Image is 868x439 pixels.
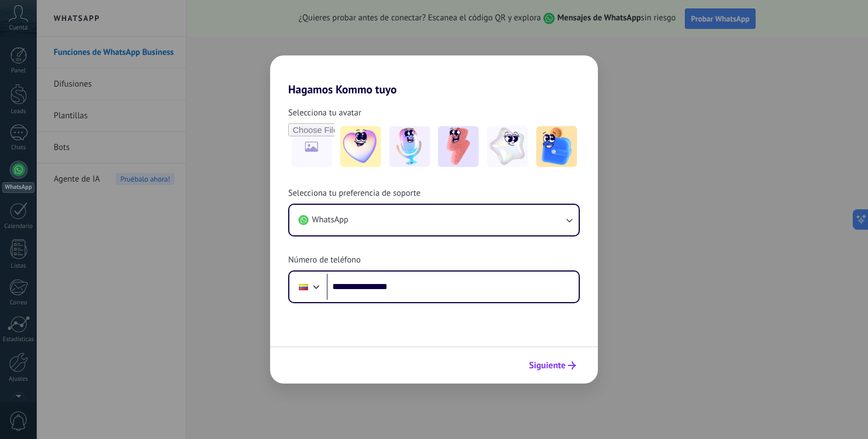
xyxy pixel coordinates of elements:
[288,188,420,199] span: Selecciona tu preferencia de soporte
[289,205,579,235] button: WhatsApp
[487,126,528,167] img: -4.jpeg
[288,255,361,266] span: Número de teléfono
[389,126,430,167] img: -2.jpeg
[524,356,581,375] button: Siguiente
[340,126,381,167] img: -1.jpeg
[529,361,566,369] span: Siguiente
[270,55,598,96] h2: Hagamos Kommo tuyo
[438,126,479,167] img: -3.jpeg
[536,126,577,167] img: -5.jpeg
[288,107,361,119] span: Selecciona tu avatar
[312,214,348,226] span: WhatsApp
[293,275,314,299] div: Colombia: + 57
